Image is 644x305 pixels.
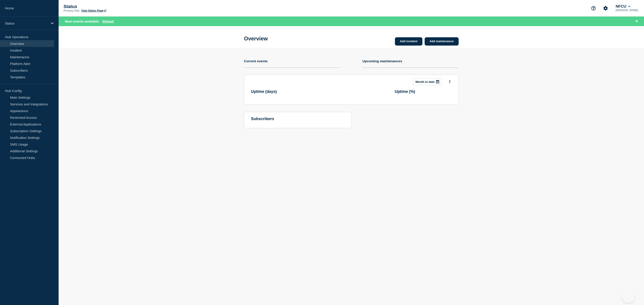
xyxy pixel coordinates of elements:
p: Month to date [415,80,434,84]
p: Status [5,21,48,25]
button: NFCU [615,4,631,9]
p: [PERSON_NAME] [615,9,639,12]
p: Primary Hub [64,9,79,12]
h4: Upcoming maintenances [362,59,402,63]
a: View Status Page [81,9,106,12]
button: Month to date [413,78,442,85]
button: Account settings [601,4,610,13]
h3: Uptime ( % ) [395,89,452,94]
a: Add incident [395,37,422,46]
button: Reload [102,19,114,23]
button: Support [589,4,598,13]
iframe: Help Scout Beacon - Open [622,290,635,303]
h1: Overview [244,36,268,42]
h3: Uptime ( days ) [251,89,308,94]
h4: Current events [244,59,268,63]
h4: subscribers [251,117,344,121]
span: New events available [65,19,99,23]
p: Status [64,4,153,9]
a: Add maintenance [425,37,459,46]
